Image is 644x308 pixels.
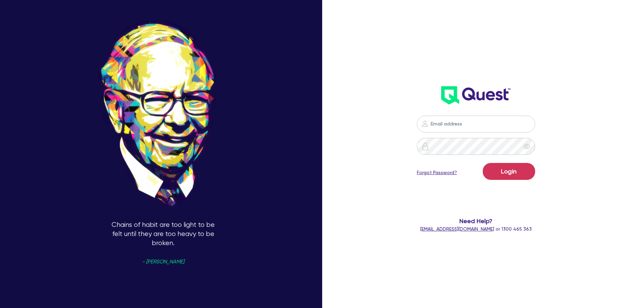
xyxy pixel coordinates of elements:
span: Need Help? [390,216,563,226]
span: or 1300 465 363 [420,226,532,232]
img: icon-password [421,142,429,150]
button: Login [483,163,535,180]
a: [EMAIL_ADDRESS][DOMAIN_NAME] [420,226,494,232]
span: - [PERSON_NAME] [142,259,184,264]
img: icon-password [421,120,429,128]
img: wH2k97JdezQIQAAAABJRU5ErkJggg== [441,86,510,104]
a: Forgot Password? [417,169,457,176]
input: Email address [417,116,535,133]
span: eye [523,143,530,150]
